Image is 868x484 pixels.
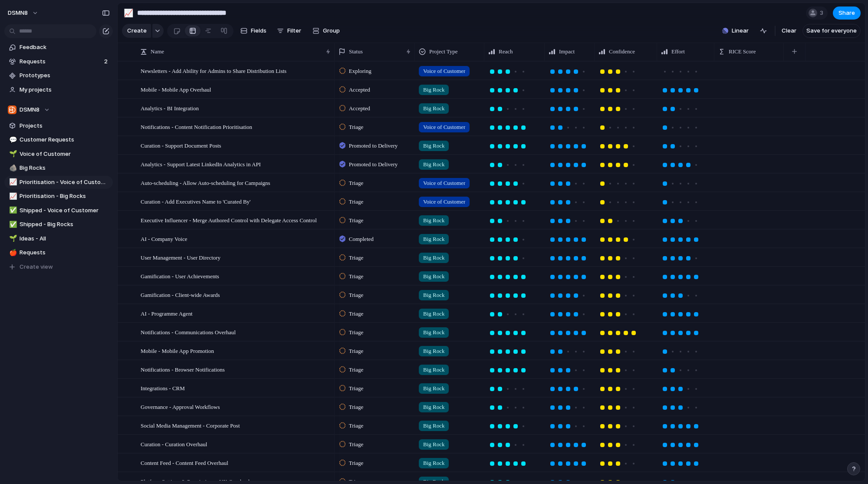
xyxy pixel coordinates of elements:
[20,43,110,52] span: Feedback
[9,205,15,215] div: ✅
[349,309,363,318] span: Triage
[349,365,363,374] span: Triage
[423,440,444,449] span: Big Rock
[141,420,240,430] span: Social Media Management - Corporate Post
[141,196,250,206] span: Curation - Add Executives Name to 'Curated By'
[4,119,113,132] a: Projects
[4,55,113,68] a: Requests2
[4,190,113,203] a: 📈Prioritisation - Big Rocks
[141,215,317,225] span: Executive Influencer - Merge Authored Control with Delegate Access Control
[778,24,800,38] button: Clear
[8,248,16,257] button: 🍎
[559,47,575,56] span: Impact
[141,271,219,281] span: Gamification - User Achievements
[4,218,113,231] a: ✅Shipped - Big Rocks
[349,179,363,188] span: Triage
[20,178,110,187] span: Prioritisation - Voice of Customer
[127,26,147,35] span: Create
[423,347,444,356] span: Big Rock
[349,272,363,281] span: Triage
[8,192,16,201] button: 📈
[8,9,28,17] span: DSMN8
[423,142,444,150] span: Big Rock
[4,69,113,82] a: Prototypes
[8,206,16,215] button: ✅
[141,383,185,393] span: Integrations - CRM
[151,47,164,56] span: Name
[806,26,857,35] span: Save for everyone
[141,346,214,356] span: Mobile - Mobile App Promotion
[9,191,15,201] div: 📈
[20,164,110,172] span: Big Rocks
[20,122,110,130] span: Projects
[349,235,374,244] span: Completed
[423,328,444,337] span: Big Rock
[838,9,855,17] span: Share
[423,123,465,132] span: Voice of Customer
[20,248,110,257] span: Requests
[104,57,109,66] span: 2
[251,26,266,35] span: Fields
[729,47,756,56] span: RICE Score
[4,6,43,20] button: DSMN8
[20,220,110,229] span: Shipped - Big Rocks
[349,254,363,262] span: Triage
[323,26,340,35] span: Group
[8,178,16,187] button: 📈
[20,234,110,243] span: Ideas - All
[122,24,151,38] button: Create
[349,86,370,94] span: Accepted
[349,104,370,113] span: Accepted
[349,384,363,393] span: Triage
[349,160,398,169] span: Promoted to Delivery
[423,291,444,300] span: Big Rock
[4,204,113,217] a: ✅Shipped - Voice of Customer
[423,403,444,412] span: Big Rock
[423,179,465,188] span: Voice of Customer
[141,234,187,244] span: AI - Company Voice
[349,198,363,206] span: Triage
[141,458,228,468] span: Content Feed - Content Feed Overhaul
[349,67,372,76] span: Exploring
[4,133,113,146] a: 💬Customer Requests
[4,176,113,189] div: 📈Prioritisation - Voice of Customer
[8,164,16,172] button: 🪨
[9,220,15,230] div: ✅
[9,135,15,145] div: 💬
[141,402,220,412] span: Governance - Approval Workflows
[287,26,301,35] span: Filter
[4,232,113,245] a: 🌱Ideas - All
[423,421,444,430] span: Big Rock
[9,177,15,187] div: 📈
[4,246,113,259] a: 🍎Requests
[423,272,444,281] span: Big Rock
[141,122,252,132] span: Notifications - Content Notification Prioritisation
[141,66,286,76] span: Newsletters - Add Ability for Admins to Share Distribution Lists
[273,24,305,38] button: Filter
[671,47,685,56] span: Effort
[4,83,113,96] a: My projects
[20,263,53,271] span: Create view
[20,150,110,158] span: Voice of Customer
[833,7,861,20] button: Share
[20,105,39,114] span: DSMN8
[4,260,113,273] button: Create view
[20,206,110,215] span: Shipped - Voice of Customer
[802,24,861,38] button: Save for everyone
[349,216,363,225] span: Triage
[732,26,749,35] span: Linear
[423,384,444,393] span: Big Rock
[8,220,16,229] button: ✅
[609,47,635,56] span: Confidence
[349,123,363,132] span: Triage
[429,47,458,56] span: Project Type
[141,140,221,150] span: Curation - Support Document Posts
[349,328,363,337] span: Triage
[141,439,207,449] span: Curation - Curation Overhaul
[4,148,113,161] a: 🌱Voice of Customer
[8,150,16,158] button: 🌱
